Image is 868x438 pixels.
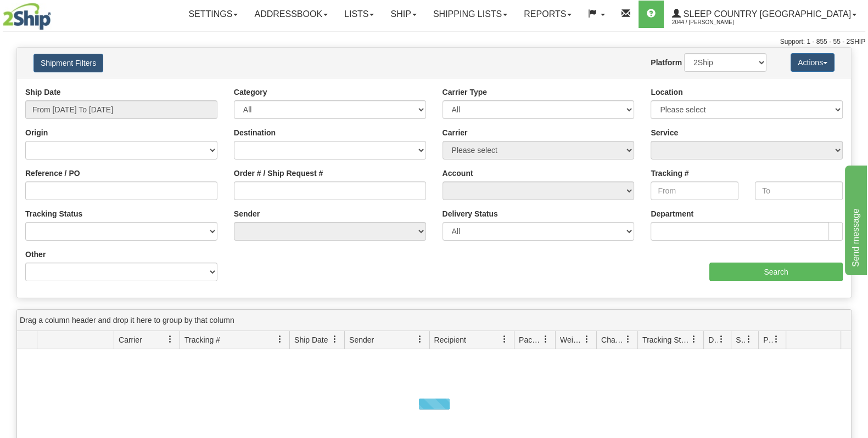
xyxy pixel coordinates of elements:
[519,334,542,345] span: Packages
[25,208,82,219] label: Tracking Status
[642,334,690,345] span: Tracking Status
[234,168,323,179] label: Order # / Ship Request #
[651,208,693,219] label: Department
[578,330,596,349] a: Weight filter column settings
[685,330,703,349] a: Tracking Status filter column settings
[326,330,344,349] a: Ship Date filter column settings
[672,17,754,28] span: 2044 / [PERSON_NAME]
[664,1,865,28] a: Sleep Country [GEOGRAPHIC_DATA] 2044 / [PERSON_NAME]
[336,1,382,28] a: Lists
[25,87,61,98] label: Ship Date
[3,3,51,30] img: logo2044.jpg
[763,334,772,345] span: Pickup Status
[434,334,466,345] span: Recipient
[443,168,473,179] label: Account
[516,1,580,28] a: Reports
[443,87,487,98] label: Carrier Type
[651,127,678,138] label: Service
[8,7,102,20] div: Send message
[651,168,688,179] label: Tracking #
[536,330,555,349] a: Packages filter column settings
[755,181,843,200] input: To
[740,330,758,349] a: Shipment Issues filter column settings
[791,53,835,72] button: Actions
[767,330,786,349] a: Pickup Status filter column settings
[25,168,80,179] label: Reference / PO
[234,208,260,219] label: Sender
[3,37,865,47] div: Support: 1 - 855 - 55 - 2SHIP
[651,87,682,98] label: Location
[708,334,718,345] span: Delivery Status
[681,9,851,19] span: Sleep Country [GEOGRAPHIC_DATA]
[411,330,429,349] a: Sender filter column settings
[425,1,516,28] a: Shipping lists
[443,208,498,219] label: Delivery Status
[619,330,637,349] a: Charge filter column settings
[709,263,843,281] input: Search
[180,1,246,28] a: Settings
[246,1,336,28] a: Addressbook
[651,57,682,68] label: Platform
[25,127,48,138] label: Origin
[495,330,514,349] a: Recipient filter column settings
[184,334,220,345] span: Tracking #
[349,334,374,345] span: Sender
[443,127,468,138] label: Carrier
[560,334,583,345] span: Weight
[17,310,851,331] div: grid grouping header
[234,127,276,138] label: Destination
[271,330,289,349] a: Tracking # filter column settings
[843,163,867,275] iframe: chat widget
[382,1,424,28] a: Ship
[33,54,103,72] button: Shipment Filters
[601,334,624,345] span: Charge
[712,330,731,349] a: Delivery Status filter column settings
[161,330,180,349] a: Carrier filter column settings
[736,334,745,345] span: Shipment Issues
[119,334,142,345] span: Carrier
[651,181,738,200] input: From
[25,249,46,260] label: Other
[294,334,328,345] span: Ship Date
[234,87,267,98] label: Category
